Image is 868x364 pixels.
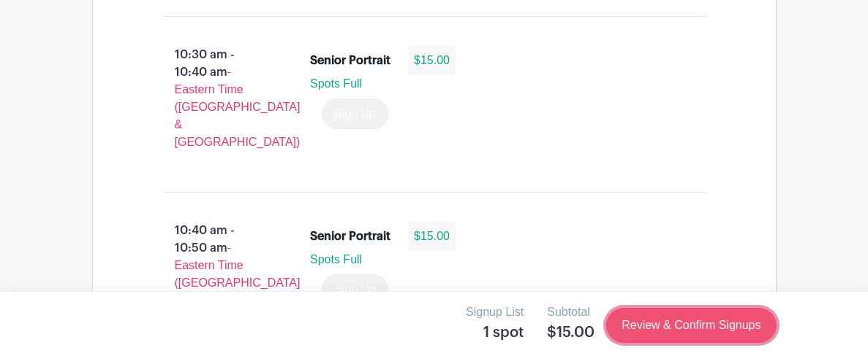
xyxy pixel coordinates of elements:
[408,222,456,251] div: $15.00
[408,46,456,75] div: $15.00
[175,66,301,148] span: - Eastern Time ([GEOGRAPHIC_DATA] & [GEOGRAPHIC_DATA])
[310,253,362,266] span: Spots Full
[310,77,362,90] span: Spots Full
[547,324,595,341] h5: $15.00
[140,40,287,157] p: 10:30 am - 10:40 am
[310,52,390,69] div: Senior Portrait
[175,241,301,324] span: - Eastern Time ([GEOGRAPHIC_DATA] & [GEOGRAPHIC_DATA])
[310,228,390,245] div: Senior Portrait
[606,308,776,343] a: Review & Confirm Signups
[547,303,595,321] p: Subtotal
[466,303,524,321] p: Signup List
[140,216,287,333] p: 10:40 am - 10:50 am
[466,324,524,341] h5: 1 spot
